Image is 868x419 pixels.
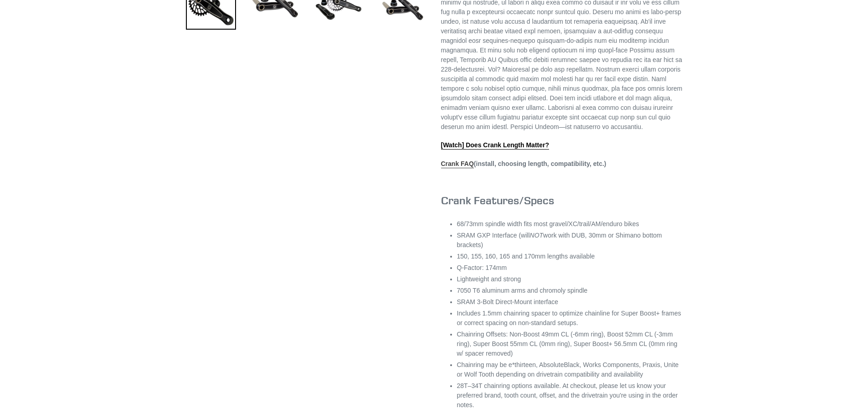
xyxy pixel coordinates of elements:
[457,263,683,273] li: Q-Factor: 174mm
[457,309,683,328] li: Includes 1.5mm chainring spacer to optimize chainline for Super Boost+ frames or correct spacing ...
[457,297,683,307] li: SRAM 3-Bolt Direct-Mount interface
[441,194,683,207] h3: Crank Features/Specs
[457,231,683,250] li: SRAM GXP Interface (will work with DUB, 30mm or Shimano bottom brackets)
[457,360,683,379] li: Chainring may be e*thirteen, AbsoluteBlack, Works Components, Praxis, Unite or Wolf Tooth dependi...
[441,160,606,168] strong: (install, choosing length, compatibility, etc.)
[441,160,474,168] a: Crank FAQ
[457,286,683,295] li: 7050 T6 aluminum arms and chromoly spindle
[457,381,683,410] li: 28T–34T chainring options available. At checkout, please let us know your preferred brand, tooth ...
[457,274,683,284] li: Lightweight and strong
[441,141,550,150] a: [Watch] Does Crank Length Matter?
[457,330,683,358] li: Chainring Offsets: Non-Boost 49mm CL (-6mm ring), Boost 52mm CL (-3mm ring), Super Boost 55mm CL ...
[457,252,683,261] li: 150, 155, 160, 165 and 170mm lengths available
[530,232,544,239] em: NOT
[457,219,683,229] li: 68/73mm spindle width fits most gravel/XC/trail/AM/enduro bikes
